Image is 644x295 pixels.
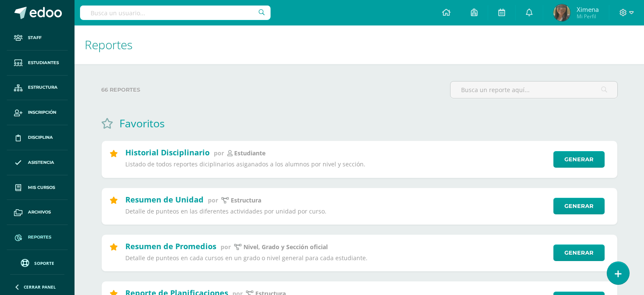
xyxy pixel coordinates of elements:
[208,196,218,204] span: por
[125,254,548,262] p: Detalle de punteos en cada cursos en un grado o nivel general para cada estudiante.
[577,5,599,14] span: Ximena
[7,100,68,125] a: Inscripción
[28,59,59,66] span: Estudiantes
[125,160,548,168] p: Listado de todos reportes diciplinarios asiganados a los alumnos por nivel y sección.
[28,84,58,91] span: Estructura
[125,208,548,215] p: Detalle de punteos en las diferentes actividades por unidad por curso.
[7,25,68,51] a: Staff
[7,125,68,150] a: Disciplina
[28,34,41,41] span: Staff
[7,150,68,175] a: Asistencia
[221,243,231,251] span: por
[7,200,68,225] a: Archivos
[7,225,68,250] a: Reportes
[234,149,265,157] p: estudiante
[101,81,443,98] label: 66 reportes
[34,260,54,266] span: Soporte
[28,209,51,216] span: Archivos
[214,149,224,157] span: por
[85,37,133,53] span: Reportes
[28,109,56,116] span: Inscripción
[28,159,54,166] span: Asistencia
[451,81,617,98] input: Busca un reporte aquí...
[231,197,261,204] p: estructura
[125,241,216,251] h2: Resumen de Promedios
[24,284,56,290] span: Cerrar panel
[125,194,204,205] h2: Resumen de Unidad
[7,175,68,200] a: Mis cursos
[28,184,55,191] span: Mis cursos
[553,151,605,168] a: Generar
[80,6,271,20] input: Busca un usuario...
[553,4,570,21] img: d98bf3c1f642bb0fd1b79fad2feefc7b.png
[125,147,210,157] h2: Historial Disciplinario
[10,257,64,268] a: Soporte
[553,244,605,261] a: Generar
[7,51,68,76] a: Estudiantes
[553,198,605,214] a: Generar
[7,76,68,101] a: Estructura
[119,116,165,130] h1: Favoritos
[243,243,328,251] p: Nivel, Grado y Sección oficial
[28,134,53,141] span: Disciplina
[28,234,51,241] span: Reportes
[577,13,599,20] span: Mi Perfil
